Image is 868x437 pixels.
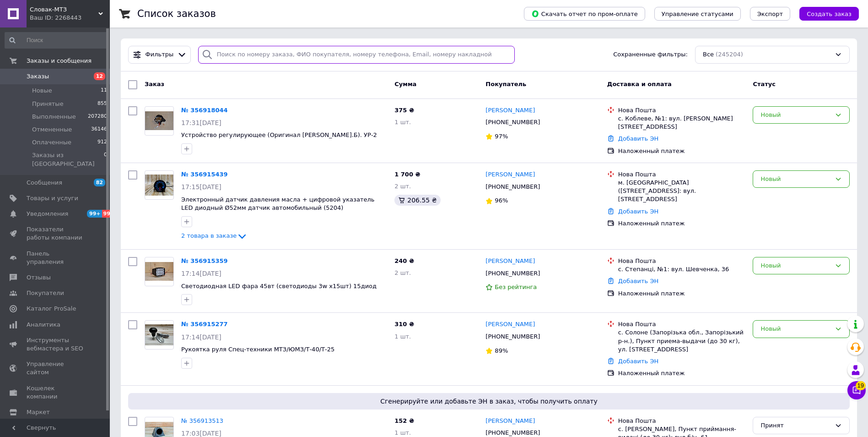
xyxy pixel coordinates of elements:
[485,119,540,126] span: [PHONE_NUMBER]
[32,151,104,168] span: Заказы из [GEOGRAPHIC_DATA]
[757,11,783,17] span: Экспорт
[181,131,377,138] a: Устройство регулирующее (Оригинал [PERSON_NAME].Б). УР-2
[27,273,51,282] span: Отзывы
[618,179,746,204] div: м. [GEOGRAPHIC_DATA] ([STREET_ADDRESS]: вул. [STREET_ADDRESS]
[32,100,64,108] span: Принятые
[181,283,377,290] a: Светодиодная LED фара 45вт (светодиоды 3w x15шт) 15диод
[760,110,831,120] div: Новый
[716,51,743,58] span: (245204)
[97,100,107,108] span: 855
[181,196,374,212] span: Электронный датчик давления масла + цифровой указатель LED диодный Ø52мм датчик автомобильный (5204)
[181,232,248,239] a: 2 товара в заказе
[662,11,733,17] span: Управление статусами
[145,111,173,130] img: Фото товару
[618,115,746,131] div: с. Коблеве, №1: вул. [PERSON_NAME][STREET_ADDRESS]
[618,278,658,284] a: Добавить ЭН
[394,183,411,190] span: 2 шт.
[181,171,228,178] a: № 356915439
[145,81,164,87] span: Заказ
[30,14,110,22] div: Ваш ID: 2268443
[618,135,658,142] a: Добавить ЭН
[394,321,414,328] span: 310 ₴
[27,179,62,187] span: Сообщения
[181,183,221,191] span: 17:15[DATE]
[485,333,540,340] span: [PHONE_NUMBER]
[27,57,92,65] span: Заказы и сообщения
[703,50,714,59] span: Все
[495,347,508,354] span: 89%
[27,225,85,242] span: Показатели работы компании
[394,429,411,436] span: 1 шт.
[394,195,440,206] div: 206.55 ₴
[27,194,78,202] span: Товары и услуги
[132,397,846,406] span: Сгенерируйте или добавьте ЭН в заказ, чтобы получить оплату
[618,208,658,215] a: Добавить ЭН
[5,32,108,49] input: Поиск
[618,328,746,354] div: с. Солоне (Запорізька обл., Запорізький р-н.), Пункт приема-выдачи (до 30 кг), ул. [STREET_ADDRESS]
[27,321,60,329] span: Аналитика
[145,324,173,346] img: Фото товару
[32,138,71,147] span: Оплаченные
[847,381,866,399] button: Чат с покупателем19
[485,429,540,436] span: [PHONE_NUMBER]
[485,270,540,277] span: [PHONE_NUMBER]
[198,46,515,64] input: Поиск по номеру заказа, ФИО покупателя, номеру телефона, Email, номеру накладной
[146,50,174,59] span: Фильтры
[27,408,50,416] span: Маркет
[91,126,107,134] span: 36146
[485,106,535,115] a: [PERSON_NAME]
[394,417,414,424] span: 152 ₴
[181,430,221,437] span: 17:03[DATE]
[394,269,411,276] span: 2 шт.
[181,321,228,328] a: № 356915277
[27,384,85,401] span: Кошелек компании
[524,7,645,21] button: Скачать отчет по пром-оплате
[394,333,411,340] span: 1 шт.
[485,257,535,266] a: [PERSON_NAME]
[760,324,831,334] div: Новый
[613,50,688,59] span: Сохраненные фильтры:
[618,265,746,273] div: с. Степанці, №1: вул. Шевченка, 36
[181,233,237,240] span: 2 товара в заказе
[760,175,831,184] div: Новый
[394,81,416,87] span: Сумма
[618,106,746,115] div: Нова Пошта
[485,417,535,426] a: [PERSON_NAME]
[618,369,746,377] div: Наложенный платеж
[799,7,859,21] button: Создать заказ
[181,346,334,353] a: Рукоятка руля Спец-техники МТЗ/ЮМЗ/Т-40/Т-25
[27,289,64,297] span: Покупатели
[94,179,105,186] span: 82
[856,381,866,390] span: 19
[145,320,174,350] a: Фото товару
[394,119,411,126] span: 1 шт.
[181,417,223,424] a: № 356913513
[145,106,174,136] a: Фото товару
[495,284,537,290] span: Без рейтинга
[394,257,414,264] span: 240 ₴
[145,257,174,286] a: Фото товару
[32,126,72,134] span: Отмененные
[807,11,852,17] span: Создать заказ
[27,250,85,266] span: Панель управления
[618,257,746,265] div: Нова Пошта
[97,138,107,147] span: 912
[760,261,831,271] div: Новый
[27,360,85,377] span: Управление сайтом
[618,358,658,365] a: Добавить ЭН
[618,290,746,298] div: Наложенный платеж
[87,210,102,218] span: 99+
[753,81,776,87] span: Статус
[495,197,508,204] span: 96%
[394,171,420,178] span: 1 700 ₴
[654,7,741,21] button: Управление статусами
[495,133,508,140] span: 97%
[790,10,859,17] a: Создать заказ
[485,320,535,329] a: [PERSON_NAME]
[618,417,746,425] div: Нова Пошта
[104,151,107,168] span: 0
[27,210,68,218] span: Уведомления
[145,170,174,200] a: Фото товару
